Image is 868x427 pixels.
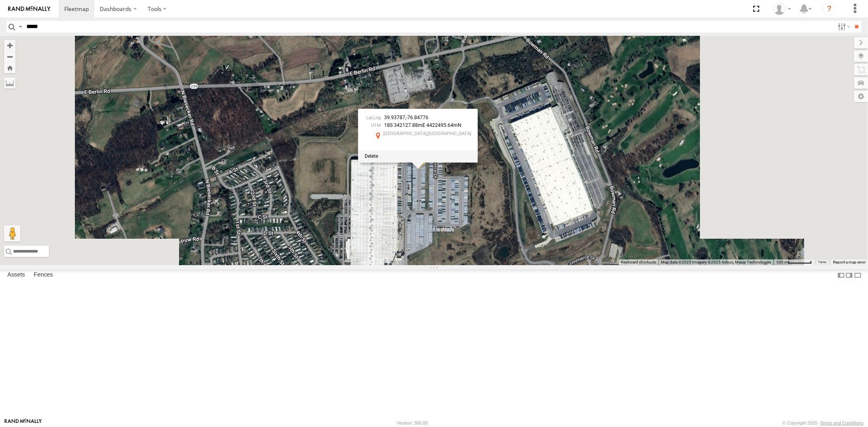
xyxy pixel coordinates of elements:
label: Measure [4,77,15,89]
a: Terms (opens in new tab) [818,261,827,264]
label: Delete Marker [365,153,378,159]
a: Visit our Website [4,419,42,427]
label: Hide Summary Table [854,269,862,281]
label: Assets [3,270,29,281]
span: 100 m [776,260,788,264]
label: Search Query [17,21,24,33]
div: Sardor Khadjimedov [770,3,794,15]
div: , [365,115,471,121]
label: Fences [30,270,57,281]
div: [GEOGRAPHIC_DATA],[GEOGRAPHIC_DATA] [383,132,471,137]
button: Drag Pegman onto the map to open Street View [4,225,20,242]
span: Map data ©2025 Imagery ©2025 Airbus, Maxar Technologies [661,260,771,264]
button: Zoom Home [4,62,15,73]
a: Terms and Conditions [820,420,864,425]
span: 39.93787 [384,115,405,121]
span: -76.84776 [406,115,429,121]
div: © Copyright 2025 - [783,420,864,425]
i: ? [823,2,836,15]
div: Version: 306.00 [397,420,428,425]
label: Search Filter Options [835,21,852,33]
button: Keyboard shortcuts [621,259,656,265]
button: Zoom in [4,40,15,51]
button: Zoom out [4,51,15,62]
label: Dock Summary Table to the Right [845,269,853,281]
div: 18S 342127.88mE 4422495.64mN [365,123,471,129]
a: Report a map error [833,260,866,264]
button: Map Scale: 100 m per 55 pixels [774,259,814,265]
label: Map Settings [854,91,868,102]
img: rand-logo.svg [8,6,50,12]
label: Dock Summary Table to the Left [837,269,845,281]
